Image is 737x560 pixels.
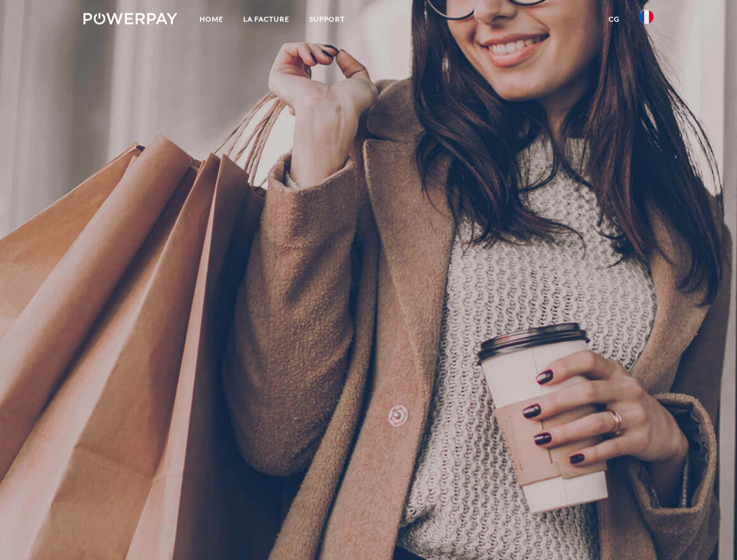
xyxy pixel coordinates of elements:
[640,10,654,24] img: fr
[299,9,355,30] a: Support
[599,9,630,30] a: CG
[190,9,233,30] a: Home
[233,9,299,30] a: LA FACTURE
[83,13,177,24] img: logo-powerpay-white.svg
